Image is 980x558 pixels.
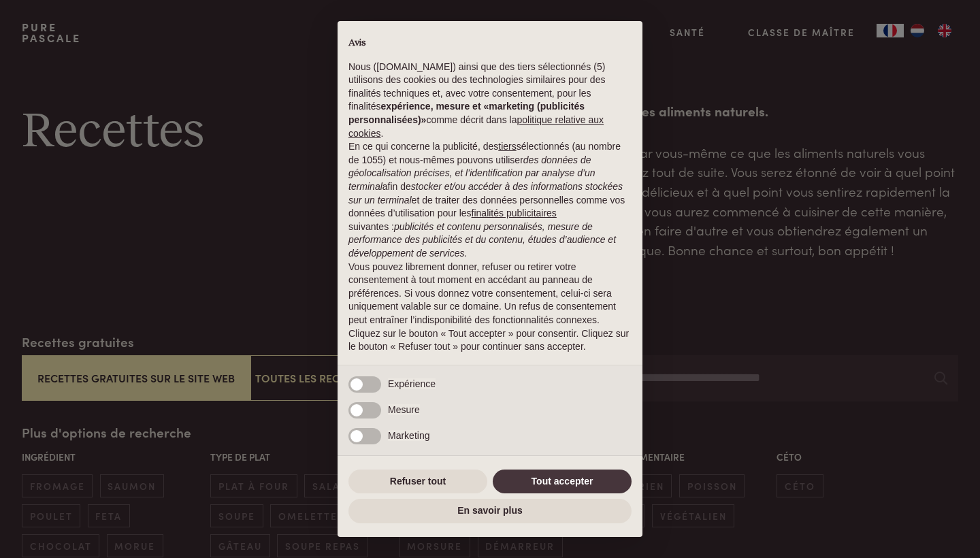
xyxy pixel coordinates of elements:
span: Mesure [388,404,420,415]
p: Vous pouvez librement donner, refuser ou retirer votre consentement à tout moment en accédant au ... [348,261,632,327]
em: des données de géolocalisation précises, et l’identification par analyse d’un terminal [348,154,595,192]
p: En ce qui concerne la publicité, des sélectionnés (au nombre de 1055) et nous-mêmes pouvons utili... [348,140,632,260]
strong: expérience, mesure et «marketing (publicités personnalisées)» [348,101,585,125]
button: Refuser tout [348,470,487,494]
h2: Avis [348,37,632,50]
em: stocker et/ou accéder à des informations stockées sur un terminal [348,181,623,206]
button: tiers [498,140,516,154]
span: Marketing [388,430,429,441]
p: Nous ([DOMAIN_NAME]) ainsi que des tiers sélectionnés (5) utilisons des cookies ou des technologi... [348,61,632,141]
em: publicités et contenu personnalisés, mesure de performance des publicités et du contenu, études d... [348,221,616,259]
button: finalités publicitaires [472,207,557,220]
button: Tout accepter [493,470,632,494]
button: En savoir plus [348,499,632,523]
span: Expérience [388,378,436,389]
p: Cliquez sur le bouton « Tout accepter » pour consentir. Cliquez sur le bouton « Refuser tout » po... [348,327,632,354]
